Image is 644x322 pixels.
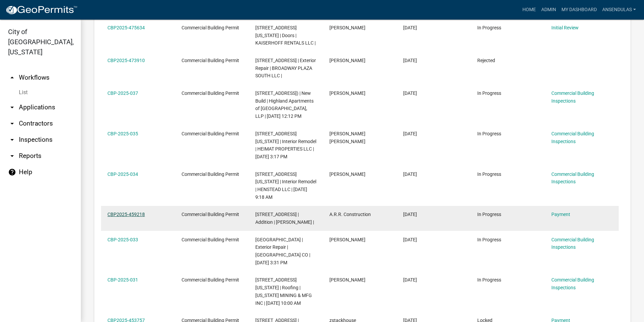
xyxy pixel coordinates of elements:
[182,212,239,217] span: Commercial Building Permit
[8,103,16,111] i: arrow_drop_down
[477,90,501,96] span: In Progress
[403,131,417,136] span: 08/14/2025
[8,136,16,144] i: arrow_drop_down
[107,212,145,217] a: CBP2025-459218
[403,237,417,242] span: 08/04/2025
[329,237,365,242] span: Doug
[182,171,239,177] span: Commercial Building Permit
[477,171,501,177] span: In Progress
[182,90,239,96] span: Commercial Building Permit
[539,3,559,16] a: Admin
[477,58,495,63] span: Rejected
[403,277,417,283] span: 07/31/2025
[551,277,594,290] a: Commercial Building Inspections
[107,237,138,242] a: CBP-2025-033
[403,171,417,177] span: 08/07/2025
[182,277,239,283] span: Commercial Building Permit
[477,277,501,283] span: In Progress
[107,131,138,136] a: CBP-2025-035
[329,212,371,217] span: A.R.R. Construction
[600,3,639,16] a: ansendulas
[551,131,594,144] a: Commercial Building Inspections
[107,277,138,283] a: CBP-2025-031
[329,90,365,96] span: Zac Rosenow
[182,131,239,136] span: Commercial Building Permit
[8,119,16,128] i: arrow_drop_down
[107,25,145,30] a: CBP2025-475634
[551,171,594,185] a: Commercial Building Inspections
[255,25,316,46] span: 215 1/2 N MINNESOTA ST | Doors | KAISERHOFF RENTALS LLC |
[551,25,579,30] a: Initial Review
[107,171,138,177] a: CBP-2025-034
[329,131,365,144] span: Glenn James Hauser
[329,58,365,63] span: randy poehler
[107,90,138,96] a: CBP-2025-037
[255,277,312,305] span: 1700 MINNESOTA ST N | Roofing | MINNESOTA MINING & MFG INC | 08/05/2025 10:00 AM
[255,237,310,265] span: 1 STATE ST N | Exterior Repair | STATE STREET THEATER CO | 08/05/2025 3:31 PM
[477,212,501,217] span: In Progress
[329,171,365,177] span: Chayla Henle
[520,3,539,16] a: Home
[329,25,365,30] span: Herb Knutson
[255,131,316,159] span: 4 MINNESOTA ST N | Interior Remodel | HEIMAT PROPERTIES LLC | 08/19/2025 3:17 PM
[329,277,365,283] span: Danny Boyle
[182,237,239,242] span: Commercial Building Permit
[8,74,16,82] i: arrow_drop_up
[255,212,314,225] span: 509 20TH ST N | Addition | ADAM R REINHART |
[255,171,316,200] span: 5 MINNESOTA ST N | Interior Remodel | HENSTEAD LLC | 08/13/2025 9:18 AM
[255,90,314,119] span: 905 N Highland Ave (Building #2) | New Build | Highland Apartments of New Ulm, LLP | 09/03/2025 1...
[477,25,501,30] span: In Progress
[403,25,417,30] span: 09/09/2025
[255,58,316,79] span: 1627 BROADWAY ST S | Exterior Repair | BROADWAY PLAZA SOUTH LLC |
[551,212,570,217] a: Payment
[559,3,600,16] a: My Dashboard
[8,168,16,176] i: help
[182,58,239,63] span: Commercial Building Permit
[551,237,594,250] a: Commercial Building Inspections
[477,131,501,136] span: In Progress
[107,58,145,63] a: CBP2025-473910
[403,90,417,96] span: 08/20/2025
[182,25,239,30] span: Commercial Building Permit
[8,152,16,160] i: arrow_drop_down
[477,237,501,242] span: In Progress
[551,90,594,104] a: Commercial Building Inspections
[403,212,417,217] span: 08/05/2025
[403,58,417,63] span: 09/04/2025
